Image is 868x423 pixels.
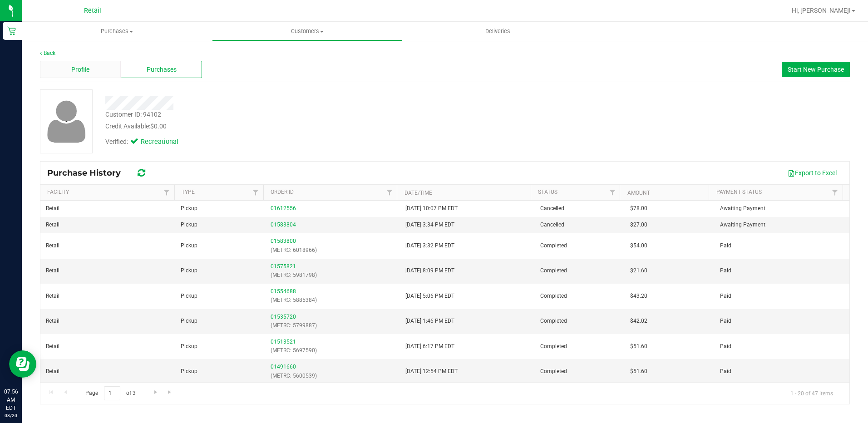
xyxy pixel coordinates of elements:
[540,204,564,213] span: Cancelled
[403,22,593,41] a: Deliveries
[4,412,18,419] p: 08/20
[46,221,59,229] span: Retail
[405,221,454,229] span: [DATE] 3:34 PM EDT
[382,185,397,200] a: Filter
[271,288,296,295] a: 01554688
[22,27,212,35] span: Purchases
[271,372,395,380] p: (METRC: 5600539)
[47,168,130,178] span: Purchase History
[720,204,765,213] span: Awaiting Payment
[147,65,177,74] span: Purchases
[540,317,567,325] span: Completed
[46,204,59,213] span: Retail
[105,110,161,119] div: Customer ID: 94102
[720,292,731,300] span: Paid
[404,190,432,196] a: Date/Time
[46,317,59,325] span: Retail
[181,342,197,351] span: Pickup
[181,241,197,250] span: Pickup
[271,221,296,228] a: 01583804
[828,185,843,200] a: Filter
[405,204,458,213] span: [DATE] 10:07 PM EDT
[78,386,143,400] span: Page of 3
[271,189,294,195] a: Order ID
[105,122,503,131] div: Credit Available:
[720,221,765,229] span: Awaiting Payment
[605,185,620,200] a: Filter
[782,165,843,181] button: Export to Excel
[46,342,59,351] span: Retail
[271,314,296,320] a: 01535720
[405,266,454,275] span: [DATE] 8:09 PM EDT
[405,367,458,376] span: [DATE] 12:54 PM EDT
[720,266,731,275] span: Paid
[271,296,395,305] p: (METRC: 5885384)
[540,342,567,351] span: Completed
[271,346,395,355] p: (METRC: 5697590)
[271,271,395,280] p: (METRC: 5981798)
[104,386,120,400] input: 1
[405,292,454,300] span: [DATE] 5:06 PM EDT
[271,238,296,244] a: 01583800
[720,342,731,351] span: Paid
[716,189,762,195] a: Payment Status
[71,65,89,74] span: Profile
[627,190,650,196] a: Amount
[720,317,731,325] span: Paid
[149,386,162,398] a: Go to the next page
[212,22,402,41] a: Customers
[630,221,647,229] span: $27.00
[782,62,850,77] button: Start New Purchase
[181,221,197,229] span: Pickup
[47,189,69,195] a: Facility
[630,367,647,376] span: $51.60
[271,364,296,370] a: 01491660
[783,386,840,400] span: 1 - 20 of 47 items
[150,123,167,130] span: $0.00
[405,241,454,250] span: [DATE] 3:32 PM EDT
[630,266,647,275] span: $21.60
[538,189,557,195] a: Status
[4,388,18,412] p: 07:56 AM EDT
[46,266,59,275] span: Retail
[181,266,197,275] span: Pickup
[473,27,523,35] span: Deliveries
[212,27,402,35] span: Customers
[540,292,567,300] span: Completed
[182,189,195,195] a: Type
[271,246,395,255] p: (METRC: 6018966)
[22,22,212,41] a: Purchases
[271,339,296,345] a: 01513521
[540,221,564,229] span: Cancelled
[46,367,59,376] span: Retail
[46,292,59,300] span: Retail
[43,98,90,145] img: user-icon.png
[405,342,454,351] span: [DATE] 6:17 PM EDT
[630,241,647,250] span: $54.00
[788,66,844,73] span: Start New Purchase
[271,321,395,330] p: (METRC: 5799887)
[84,7,101,15] span: Retail
[181,367,197,376] span: Pickup
[181,204,197,213] span: Pickup
[540,367,567,376] span: Completed
[720,367,731,376] span: Paid
[159,185,174,200] a: Filter
[40,50,55,56] a: Back
[630,292,647,300] span: $43.20
[248,185,263,200] a: Filter
[630,317,647,325] span: $42.02
[271,205,296,211] a: 01612556
[540,241,567,250] span: Completed
[405,317,454,325] span: [DATE] 1:46 PM EDT
[46,241,59,250] span: Retail
[163,386,177,398] a: Go to the last page
[792,7,851,14] span: Hi, [PERSON_NAME]!
[720,241,731,250] span: Paid
[540,266,567,275] span: Completed
[630,204,647,213] span: $78.00
[141,137,177,147] span: Recreational
[181,292,197,300] span: Pickup
[9,350,36,378] iframe: Resource center
[630,342,647,351] span: $51.60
